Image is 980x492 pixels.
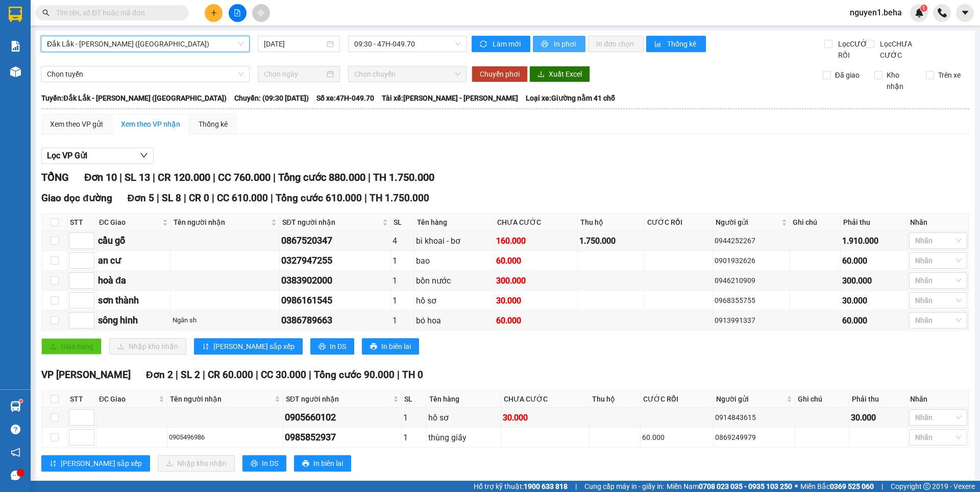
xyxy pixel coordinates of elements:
[98,273,169,288] div: hoà đa
[922,5,925,12] span: 1
[286,393,391,405] span: SĐT người nhận
[125,171,150,183] span: SL 13
[883,69,918,92] span: Kho nhận
[281,273,389,288] div: 0383902000
[715,255,788,266] div: 0901932626
[271,192,273,204] span: |
[841,214,908,231] th: Phải thu
[496,294,576,307] div: 30.000
[264,38,325,50] input: 15/10/2025
[280,291,391,311] td: 0986161545
[121,119,180,130] div: Xem theo VP nhận
[194,338,303,355] button: sort-ascending[PERSON_NAME] sắp xếp
[402,369,423,381] span: TH 0
[212,192,214,204] span: |
[208,369,253,381] span: CR 60.000
[41,94,227,102] b: Tuyến: Đắk Lắk - [PERSON_NAME] ([GEOGRAPHIC_DATA])
[800,481,874,492] span: Miền Bắc
[416,294,493,307] div: hồ sơ
[41,338,102,355] button: uploadGiao hàng
[428,411,499,424] div: hồ sơ
[19,400,22,403] sup: 1
[174,217,269,228] span: Tên người nhận
[910,393,966,405] div: Nhãn
[715,275,788,286] div: 0946210909
[934,69,965,81] span: Trên xe
[830,482,874,490] strong: 0369 525 060
[716,393,785,405] span: Người gửi
[10,401,21,412] img: warehouse-icon
[330,341,346,352] span: In DS
[234,9,241,16] span: file-add
[496,254,576,267] div: 60.000
[584,481,664,492] span: Cung cấp máy in - giấy in:
[302,460,309,468] span: printer
[715,295,788,306] div: 0968355755
[318,343,326,351] span: printer
[393,314,412,327] div: 1
[9,7,22,22] img: logo-vxr
[427,391,501,408] th: Tên hàng
[493,38,522,50] span: Làm mới
[210,9,217,16] span: plus
[203,369,205,381] span: |
[578,214,645,231] th: Thu hộ
[842,274,905,287] div: 300.000
[831,69,864,81] span: Đã giao
[524,482,568,490] strong: 1900 633 818
[834,38,873,61] span: Lọc CƯỚC RỒI
[67,391,96,408] th: STT
[533,36,585,52] button: printerIn phơi
[84,171,117,183] span: Đơn 10
[474,481,568,492] span: Hỗ trợ kỹ thuật:
[280,251,391,271] td: 0327947255
[370,343,377,351] span: printer
[283,408,402,428] td: 0905660102
[47,66,243,82] span: Chọn tuyến
[310,338,354,355] button: printerIn DS
[667,38,698,50] span: Thống kê
[416,235,493,247] div: bì khoai - bơ
[41,369,131,381] span: VP [PERSON_NAME]
[876,38,928,61] span: Lọc CHƯA CƯỚC
[495,214,578,231] th: CHƯA CƯỚC
[280,231,391,251] td: 0867520347
[588,36,644,52] button: In đơn chọn
[842,314,905,327] div: 60.000
[646,36,706,52] button: bar-chartThống kê
[956,4,974,22] button: caret-down
[281,293,389,308] div: 0986161545
[184,192,186,204] span: |
[98,313,169,327] div: sông hinh
[278,171,365,183] span: Tổng cước 880.000
[393,274,412,287] div: 1
[654,40,663,49] span: bar-chart
[393,235,412,247] div: 4
[851,411,905,424] div: 30.000
[229,4,247,22] button: file-add
[217,192,268,204] span: CC 610.000
[98,253,169,268] div: an cư
[842,6,910,19] span: nguyen1.beha
[910,217,966,228] div: Nhãn
[641,391,714,408] th: CƯỚC RỒI
[41,148,154,164] button: Lọc VP Gửi
[264,68,325,80] input: Chọn ngày
[170,393,273,405] span: Tên người nhận
[199,119,228,130] div: Thống kê
[213,171,215,183] span: |
[280,311,391,331] td: 0386789663
[294,455,351,472] button: printerIn biên lai
[414,214,495,231] th: Tên hàng
[11,471,20,480] span: message
[11,17,243,39] span: Thời gian : - Nhân viên nhận hàng :
[537,71,545,79] span: download
[99,217,160,228] span: ĐC Giao
[795,484,798,488] span: ⚪️
[282,217,380,228] span: SĐT người nhận
[41,192,112,204] span: Giao dọc đường
[579,235,643,247] div: 1.750.000
[10,41,21,52] img: solution-icon
[393,294,412,307] div: 1
[667,481,792,492] span: Miền Nam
